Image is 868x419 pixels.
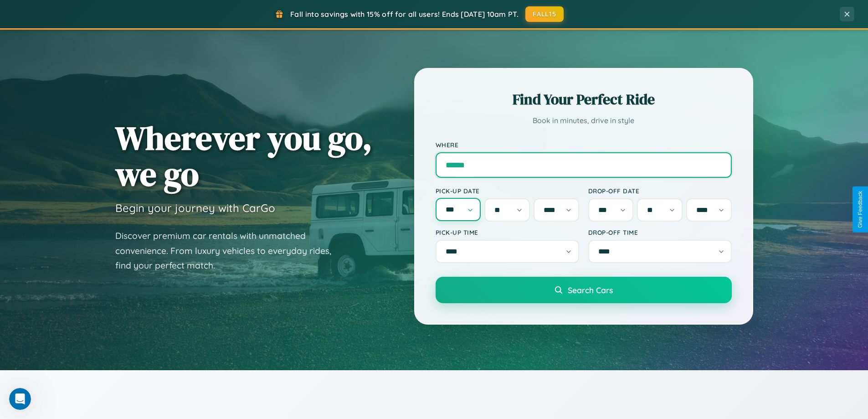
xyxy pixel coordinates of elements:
[436,89,732,109] h2: Find Your Perfect Ride
[588,187,732,195] label: Drop-off Date
[115,120,372,192] h1: Wherever you go, we go
[436,187,579,195] label: Pick-up Date
[115,201,275,215] h3: Begin your journey with CarGo
[588,228,732,236] label: Drop-off Time
[290,10,519,19] span: Fall into savings with 15% off for all users! Ends [DATE] 10am PT.
[9,388,31,410] iframe: Intercom live chat
[436,114,732,127] p: Book in minutes, drive in style
[115,228,343,273] p: Discover premium car rentals with unmatched convenience. From luxury vehicles to everyday rides, ...
[436,228,579,236] label: Pick-up Time
[568,285,613,295] span: Search Cars
[436,277,732,303] button: Search Cars
[436,141,732,149] label: Where
[857,191,863,228] div: Give Feedback
[525,6,564,22] button: FALL15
